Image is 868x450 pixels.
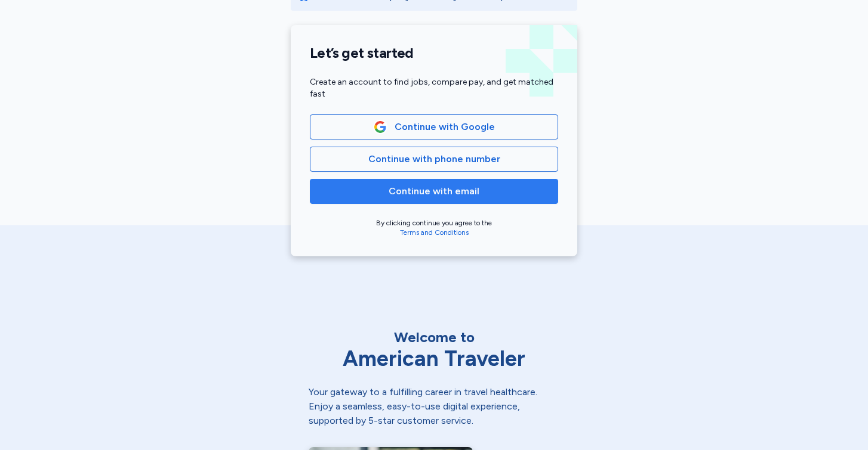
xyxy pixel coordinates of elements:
[309,385,559,428] div: Your gateway to a fulfilling career in travel healthcare. Enjoy a seamless, easy-to-use digital e...
[310,44,558,62] h1: Let’s get started
[309,347,559,371] div: American Traveler
[310,76,558,100] div: Create an account to find jobs, compare pay, and get matched fast
[310,147,558,172] button: Continue with phone number
[374,120,387,134] img: Google Logo
[400,228,469,237] a: Terms and Conditions
[389,184,479,198] span: Continue with email
[310,114,558,139] button: Google LogoContinue with Google
[368,152,500,166] span: Continue with phone number
[309,328,559,347] div: Welcome to
[310,218,558,237] div: By clicking continue you agree to the
[395,120,495,134] span: Continue with Google
[310,179,558,204] button: Continue with email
